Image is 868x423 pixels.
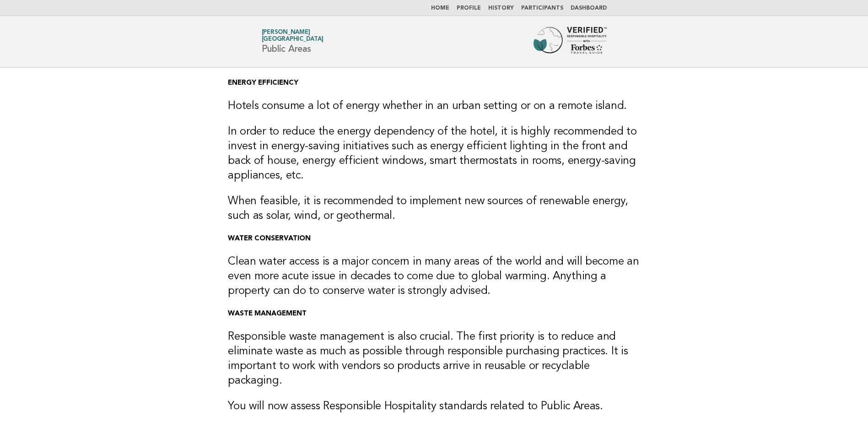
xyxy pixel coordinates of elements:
h3: Hotels consume a lot of energy whether in an urban setting or on a remote island. [228,99,640,114]
h3: Clean water access is a major concern in many areas of the world and will become an even more acu... [228,255,640,298]
h3: When feasible, it is recommended to implement new sources of renewable energy, such as solar, win... [228,194,640,223]
a: Profile [457,5,481,11]
h3: Responsible waste management is also crucial. The first priority is to reduce and eliminate waste... [228,330,640,388]
a: Dashboard [571,5,607,11]
a: Home [431,5,449,11]
h3: In order to reduce the energy dependency of the hotel, it is highly recommended to invest in ener... [228,125,640,183]
img: Forbes Travel Guide [534,27,607,56]
h1: Public Areas [262,30,323,54]
a: History [488,5,514,11]
strong: ENERGY EFFICIENCY [228,80,298,87]
strong: WATER CONSERVATION [228,235,311,242]
a: Participants [521,5,563,11]
h3: You will now assess Responsible Hospitality standards related to Public Areas. [228,399,640,414]
strong: WASTE MANAGEMENT [228,310,307,317]
span: [GEOGRAPHIC_DATA] [262,37,323,43]
a: [PERSON_NAME][GEOGRAPHIC_DATA] [262,29,323,42]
